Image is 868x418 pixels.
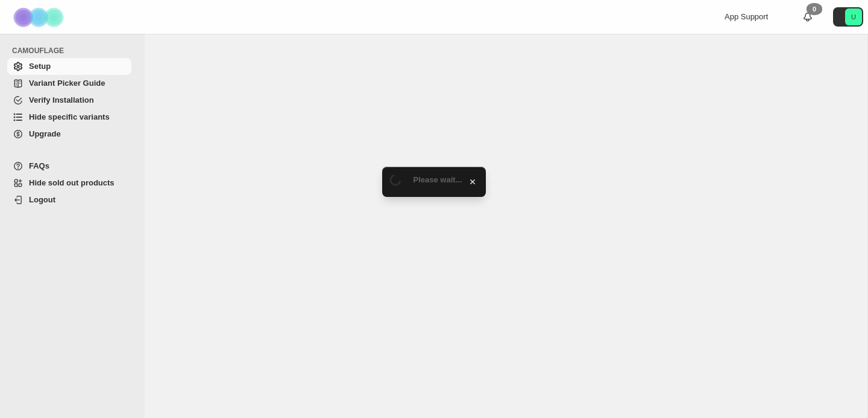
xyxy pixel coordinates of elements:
div: 0 [807,3,822,15]
span: Verify Installation [29,95,94,104]
text: U [851,13,856,21]
a: Setup [7,58,131,75]
span: Variant Picker Guide [29,79,105,88]
img: Camouflage [10,1,70,34]
span: App Support [725,12,768,21]
a: Logout [7,191,131,208]
a: Variant Picker Guide [7,75,131,92]
span: Avatar with initials U [845,8,862,25]
span: Setup [29,62,51,71]
a: Upgrade [7,126,131,143]
span: Logout [29,195,55,204]
span: Please wait... [414,175,462,184]
a: Verify Installation [7,92,131,109]
span: Hide specific variants [29,112,110,121]
a: FAQs [7,158,131,175]
span: Hide sold out products [29,178,115,187]
span: FAQs [29,161,49,170]
a: 0 [802,11,814,23]
a: Hide specific variants [7,109,131,126]
button: Avatar with initials U [833,7,863,27]
span: Upgrade [29,129,61,138]
a: Hide sold out products [7,175,131,191]
span: CAMOUFLAGE [12,46,136,56]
